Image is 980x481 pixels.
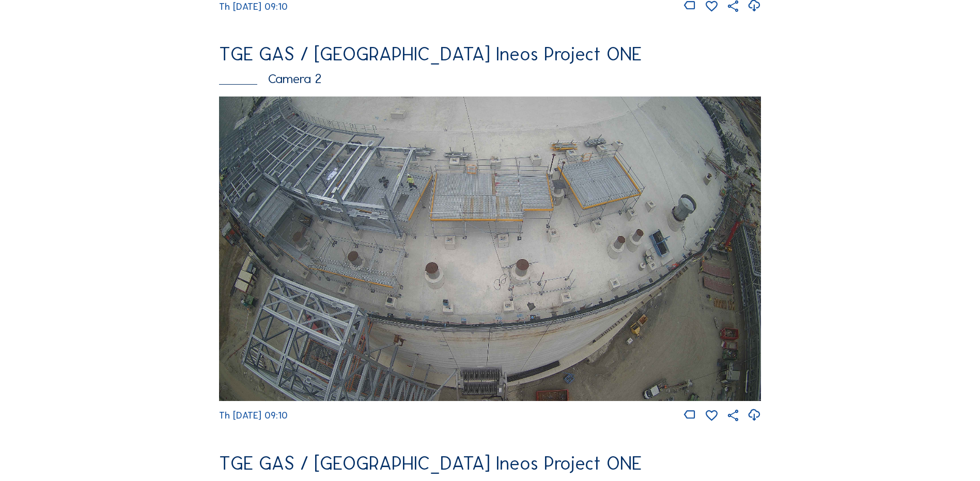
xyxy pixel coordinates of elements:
div: TGE GAS / [GEOGRAPHIC_DATA] Ineos Project ONE [219,45,761,63]
div: TGE GAS / [GEOGRAPHIC_DATA] Ineos Project ONE [219,454,761,473]
img: Image [219,97,761,401]
div: Camera 2 [219,72,761,85]
span: Th [DATE] 09:10 [219,410,288,421]
span: Th [DATE] 09:10 [219,1,288,12]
